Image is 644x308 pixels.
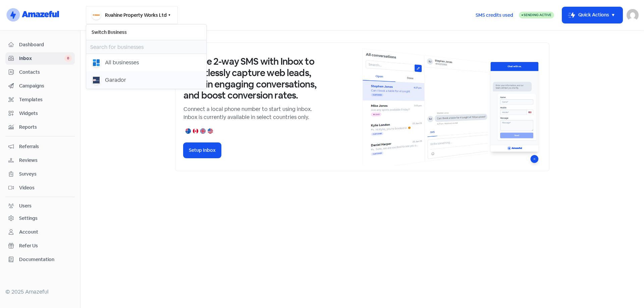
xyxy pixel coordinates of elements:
[105,59,139,67] div: All businesses
[5,121,75,133] a: Reports
[5,212,75,225] a: Settings
[5,94,75,106] a: Templates
[19,143,72,150] span: Referrals
[193,128,198,134] img: canada.png
[86,54,206,71] button: All businesses
[476,12,513,19] span: SMS credits used
[5,140,75,153] a: Referrals
[562,7,623,23] button: Quick Actions
[208,128,213,134] img: united-states.png
[86,6,178,24] button: Ruahine Property Works Ltd
[19,171,72,178] span: Surveys
[19,215,38,222] div: Settings
[19,124,72,131] span: Reports
[19,202,32,209] div: Users
[183,105,318,121] p: Connect a local phone number to start using inbox. Inbox is currently available in select countri...
[19,96,72,103] span: Templates
[185,128,191,134] img: australia.png
[19,110,72,117] span: Widgets
[5,200,75,212] a: Users
[524,13,551,17] span: Sending Active
[5,288,75,296] div: © 2025 Amazeful
[86,71,206,89] button: Garador
[5,107,75,120] a: Widgets
[19,157,72,164] span: Reviews
[5,168,75,180] a: Surveys
[5,182,75,194] a: Videos
[19,82,72,89] span: Campaigns
[19,184,72,191] span: Videos
[86,40,206,54] input: Search for businesses
[19,242,72,249] span: Refer Us
[19,55,64,62] span: Inbox
[5,240,75,252] a: Refer Us
[19,256,72,263] span: Documentation
[519,11,554,19] a: Sending Active
[105,76,126,84] div: Garador
[86,24,206,40] h6: Switch Business
[19,69,72,76] span: Contacts
[362,48,541,166] img: inbox-default-image-2.png
[19,229,38,236] div: Account
[64,55,72,62] span: 0
[5,154,75,167] a: Reviews
[627,9,639,21] img: User
[5,39,75,51] a: Dashboard
[5,80,75,92] a: Campaigns
[470,11,519,18] a: SMS credits used
[19,41,72,48] span: Dashboard
[183,56,318,101] h3: Enable 2-way SMS with Inbox to effortlessly capture web leads, sustain engaging conversations, an...
[183,143,221,158] button: Setup Inbox
[5,253,75,266] a: Documentation
[200,128,206,134] img: united-kingdom.png
[5,52,75,65] a: Inbox 0
[5,66,75,78] a: Contacts
[5,226,75,238] a: Account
